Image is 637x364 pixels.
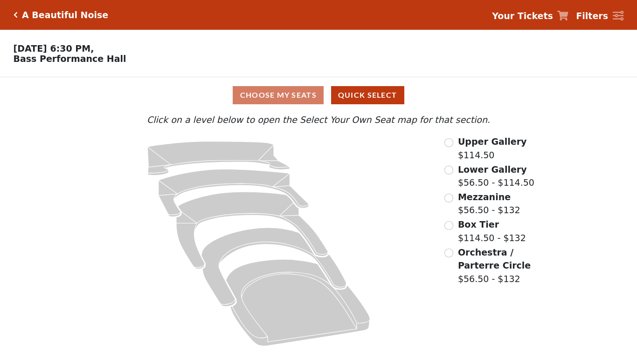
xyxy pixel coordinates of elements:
label: $56.50 - $132 [458,246,551,286]
span: Upper Gallery [458,136,527,147]
h5: A Beautiful Noise [22,10,108,20]
label: $114.50 [458,135,527,162]
strong: Your Tickets [492,11,553,21]
span: Lower Gallery [458,164,527,175]
label: $56.50 - $114.50 [458,163,534,189]
a: Click here to go back to filters [14,12,18,18]
button: Quick Select [331,86,404,104]
a: Filters [576,9,623,23]
path: Orchestra / Parterre Circle - Seats Available: 18 [226,259,370,346]
label: $56.50 - $132 [458,190,520,217]
strong: Filters [576,11,608,21]
path: Upper Gallery - Seats Available: 295 [147,142,290,175]
a: Your Tickets [492,9,568,23]
label: $114.50 - $132 [458,218,526,244]
span: Mezzanine [458,192,511,202]
p: Click on a level below to open the Select Your Own Seat map for that section. [86,113,551,127]
span: Orchestra / Parterre Circle [458,247,531,271]
span: Box Tier [458,219,499,229]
